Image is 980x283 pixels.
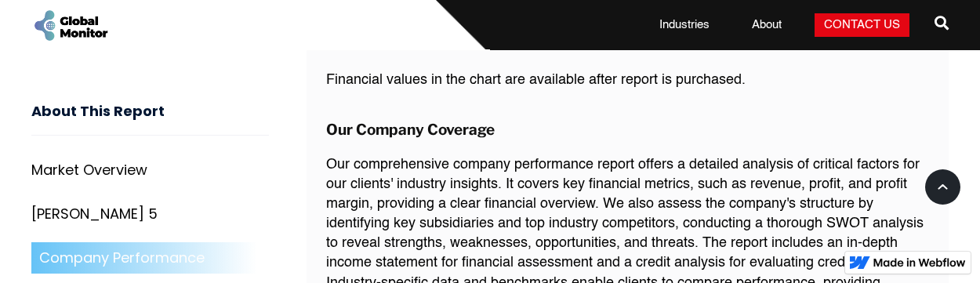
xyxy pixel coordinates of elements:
[326,122,929,137] h3: Our Company Coverage
[935,9,949,41] a: 
[742,17,791,33] a: About
[31,242,269,274] a: Company Performance
[815,13,909,37] a: Contact Us
[935,12,949,34] span: 
[326,71,929,90] p: Financial values in the chart are available after report is purchased.
[31,198,269,230] a: [PERSON_NAME] 5
[31,8,110,43] a: home
[31,162,147,178] div: Market Overview
[873,258,966,267] img: Made in Webflow
[31,154,269,186] a: Market Overview
[39,250,205,266] div: Company Performance
[31,103,269,136] h3: About This Report
[31,206,158,222] div: [PERSON_NAME] 5
[650,17,719,33] a: Industries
